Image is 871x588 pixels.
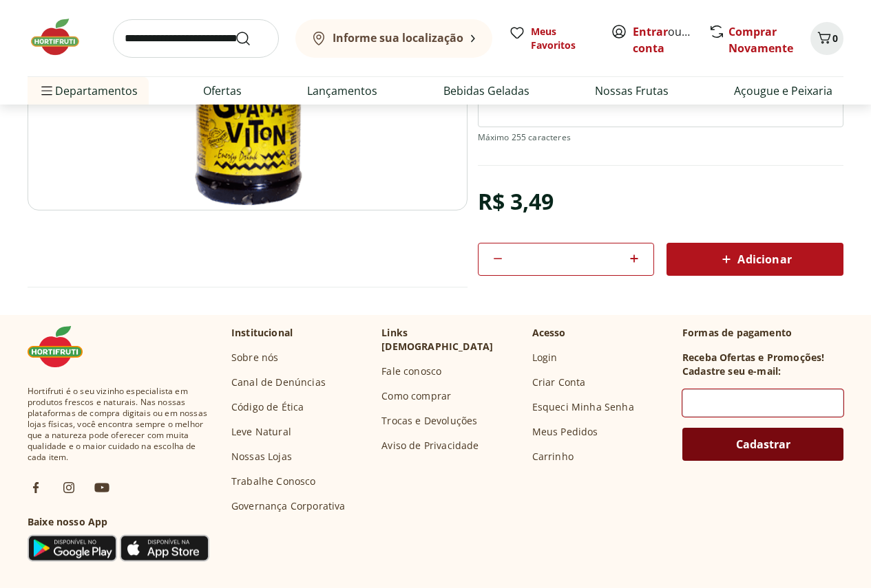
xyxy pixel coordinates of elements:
button: Cadastrar [682,428,843,461]
img: ig [61,479,77,496]
button: Menu [39,74,55,107]
p: Links [DEMOGRAPHIC_DATA] [381,326,521,353]
h3: Baixe nosso App [28,515,209,529]
a: Nossas Frutas [595,83,669,99]
img: App Store Icon [120,534,209,562]
p: Acesso [532,326,566,340]
button: Informe sua localização [295,19,492,58]
a: Como comprar [381,389,451,403]
img: Google Play Icon [28,534,117,562]
a: Trabalhe Conosco [231,475,316,488]
img: Hortifruti [28,17,96,58]
a: Esqueci Minha Senha [532,400,634,414]
a: Criar conta [633,24,709,56]
img: fb [28,479,44,496]
a: Criar Conta [532,375,586,389]
a: Comprar Novamente [728,24,793,56]
span: Adicionar [718,251,791,268]
input: search [113,19,279,58]
a: Fale conosco [381,364,441,378]
img: Hortifruti [28,326,96,367]
a: Entrar [633,24,668,39]
a: Login [532,351,558,364]
a: Leve Natural [231,425,291,439]
img: ytb [94,479,110,496]
div: R$ 3,49 [478,182,554,221]
span: Departamentos [39,74,138,107]
a: Açougue e Peixaria [734,83,832,99]
a: Bebidas Geladas [443,83,529,99]
span: Cadastrar [736,439,790,450]
a: Aviso de Privacidade [381,439,479,453]
span: ou [633,23,694,56]
a: Trocas e Devoluções [381,414,477,428]
b: Informe sua localização [333,30,463,45]
a: Governança Corporativa [231,499,346,513]
h3: Receba Ofertas e Promoções! [682,351,824,364]
a: Carrinho [532,450,574,464]
p: Formas de pagamento [682,326,843,340]
span: 0 [832,32,838,45]
p: Institucional [231,326,293,340]
button: Carrinho [810,22,843,55]
a: Meus Favoritos [509,25,594,52]
button: Submit Search [235,30,268,47]
a: Nossas Lojas [231,450,292,464]
a: Código de Ética [231,400,304,414]
span: Hortifruti é o seu vizinho especialista em produtos frescos e naturais. Nas nossas plataformas de... [28,386,209,463]
a: Meus Pedidos [532,425,598,439]
h3: Cadastre seu e-mail: [682,364,781,378]
button: Adicionar [667,243,843,276]
a: Sobre nós [231,351,278,364]
span: Meus Favoritos [531,25,594,52]
a: Canal de Denúncias [231,375,326,389]
a: Ofertas [203,83,242,99]
a: Lançamentos [307,83,377,99]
